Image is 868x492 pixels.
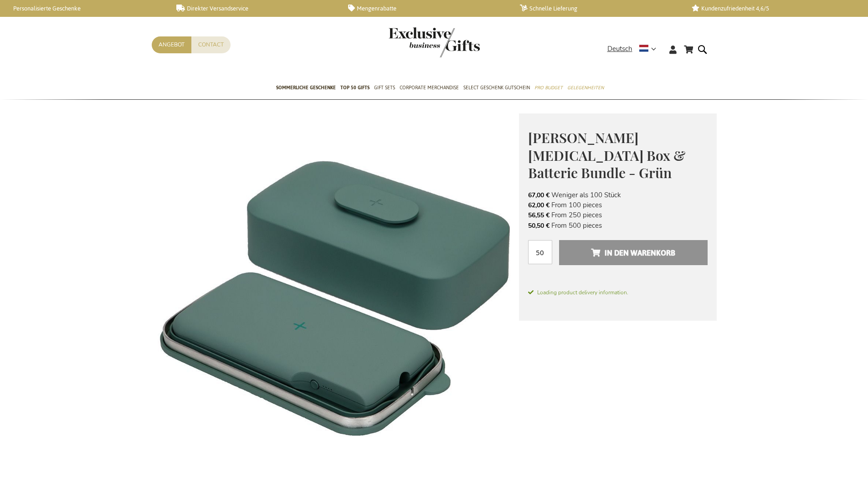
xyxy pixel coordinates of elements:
[528,190,708,200] li: Weniger als 100 Stück
[389,27,480,57] img: Exclusive Business gifts logo
[340,83,370,92] span: TOP 50 Gifts
[520,5,677,12] a: Schnelle Lieferung
[528,220,708,231] li: From 500 pieces
[528,221,550,230] span: 50,50 €
[692,5,849,12] a: Kundenzufriedenheit 4,6/5
[152,36,191,53] a: Angebot
[528,240,552,264] input: Menge
[528,288,708,297] span: Loading product delivery information.
[374,77,395,100] a: Gift Sets
[5,5,162,12] a: Personalisierte Geschenke
[176,5,334,12] a: Direkter Versandservice
[276,77,336,100] a: Sommerliche geschenke
[152,113,519,481] img: Stolp Digital Detox Box & Battery Bundle - Green
[528,210,708,220] li: From 250 pieces
[607,44,632,54] span: Deutsch
[528,201,550,210] span: 62,00 €
[528,128,685,182] span: [PERSON_NAME] [MEDICAL_DATA] Box & Batterie Bundle - Grün
[340,77,370,100] a: TOP 50 Gifts
[567,83,604,92] span: Gelegenheiten
[374,83,395,92] span: Gift Sets
[534,77,563,100] a: Pro Budget
[463,77,530,100] a: Select Geschenk Gutschein
[191,36,231,53] a: Contact
[528,200,708,210] li: From 100 pieces
[528,211,550,220] span: 56,55 €
[400,77,459,100] a: Corporate Merchandise
[348,5,505,12] a: Mengenrabatte
[528,191,550,200] span: 67,00 €
[463,83,530,92] span: Select Geschenk Gutschein
[567,77,604,100] a: Gelegenheiten
[276,83,336,92] span: Sommerliche geschenke
[400,83,459,92] span: Corporate Merchandise
[534,83,563,92] span: Pro Budget
[389,27,434,57] a: store logo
